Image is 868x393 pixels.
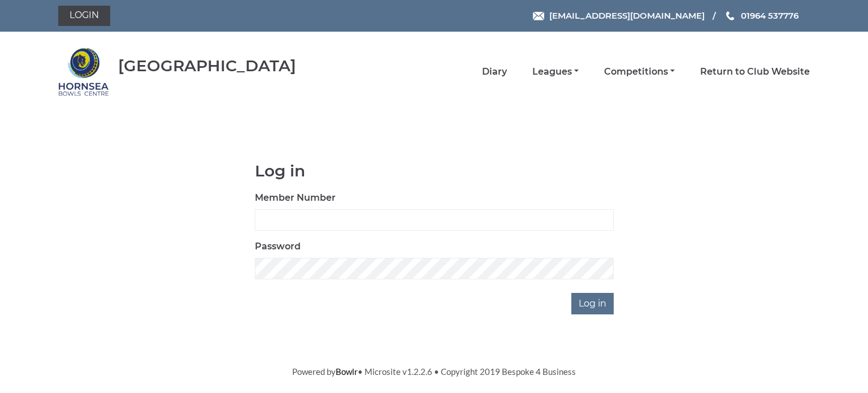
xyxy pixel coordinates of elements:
[336,366,358,377] a: Bowlr
[255,240,301,253] label: Password
[255,191,336,205] label: Member Number
[118,57,296,75] div: [GEOGRAPHIC_DATA]
[58,46,109,97] img: Hornsea Bowls Centre
[741,10,798,21] span: 01964 537776
[482,66,507,78] a: Diary
[533,9,705,22] a: Email [EMAIL_ADDRESS][DOMAIN_NAME]
[255,162,614,180] h1: Log in
[532,66,579,78] a: Leagues
[533,12,544,20] img: Email
[292,366,576,377] span: Powered by • Microsite v1.2.2.6 • Copyright 2019 Bespoke 4 Business
[700,66,810,78] a: Return to Club Website
[604,66,675,78] a: Competitions
[724,9,798,22] a: Phone us 01964 537776
[549,10,705,21] span: [EMAIL_ADDRESS][DOMAIN_NAME]
[58,6,110,26] a: Login
[726,11,734,20] img: Phone us
[571,293,614,314] input: Log in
